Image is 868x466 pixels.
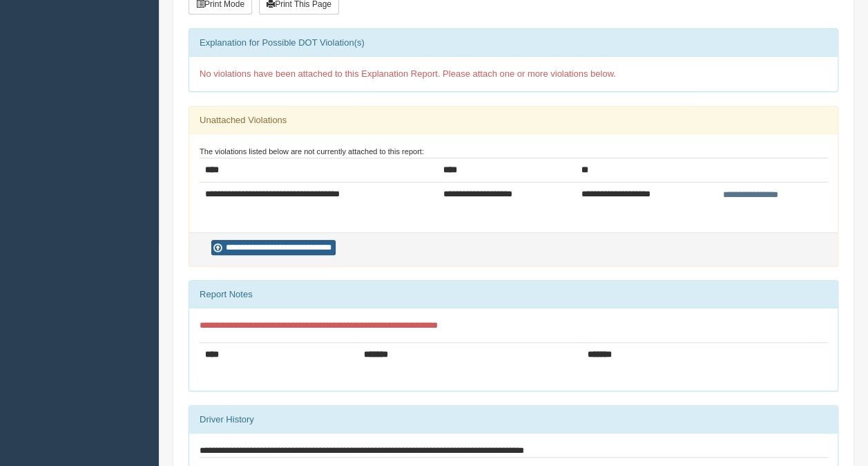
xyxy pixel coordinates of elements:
div: Unattached Violations [189,106,838,134]
div: Report Notes [189,281,838,308]
span: No violations have been attached to this Explanation Report. Please attach one or more violations... [200,68,616,79]
div: Driver History [189,406,838,434]
small: The violations listed below are not currently attached to this report: [200,147,424,156]
div: Explanation for Possible DOT Violation(s) [189,29,838,57]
